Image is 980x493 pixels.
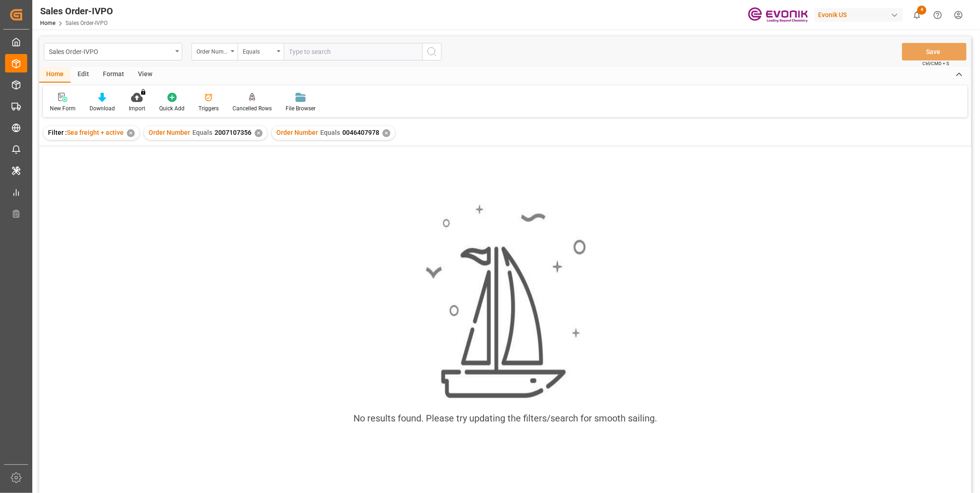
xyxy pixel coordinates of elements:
[748,7,808,23] img: Evonik-brand-mark-Deep-Purple-RGB.jpeg_1700498283.jpeg
[39,67,71,83] div: Home
[131,67,159,83] div: View
[243,45,274,56] div: Equals
[422,43,442,60] button: search button
[233,104,272,113] div: Cancelled Rows
[255,129,263,137] div: ✕
[149,129,190,136] span: Order Number
[90,104,115,113] div: Download
[159,104,185,113] div: Quick Add
[286,104,316,113] div: File Browser
[353,411,657,425] div: No results found. Please try updating the filters/search for smooth sailing.
[902,43,967,60] button: Save
[127,129,135,137] div: ✕
[49,45,172,57] div: Sales Order-IVPO
[44,43,182,60] button: open menu
[342,129,379,136] span: 0046407978
[922,60,949,67] span: Ctrl/CMD + S
[238,43,284,60] button: open menu
[320,129,340,136] span: Equals
[40,4,113,18] div: Sales Order-IVPO
[191,43,238,60] button: open menu
[192,129,212,136] span: Equals
[917,6,926,15] span: 4
[96,67,131,83] div: Format
[50,104,76,113] div: New Form
[424,203,586,400] img: smooth_sailing.jpeg
[814,8,903,22] div: Evonik US
[276,129,318,136] span: Order Number
[67,129,124,136] span: Sea freight + active
[71,67,96,83] div: Edit
[382,129,390,137] div: ✕
[198,104,219,113] div: Triggers
[197,45,228,56] div: Order Number
[284,43,422,60] input: Type to search
[907,5,927,25] button: show 4 new notifications
[48,129,67,136] span: Filter :
[814,6,907,24] button: Evonik US
[927,5,948,25] button: Help Center
[40,20,55,26] a: Home
[215,129,251,136] span: 2007107356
